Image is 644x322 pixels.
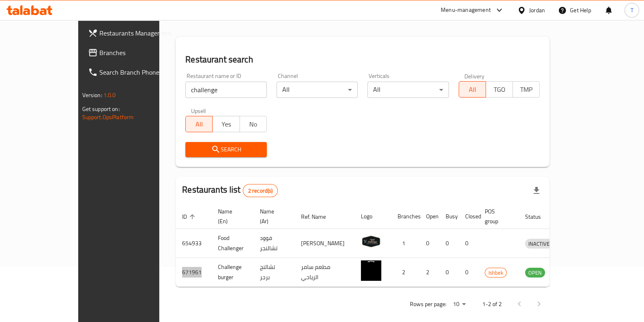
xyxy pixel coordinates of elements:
span: Search [192,144,260,155]
span: Get support on: [82,104,120,114]
span: INACTIVE [525,239,553,249]
h2: Restaurant search [185,53,540,66]
button: All [185,116,213,132]
div: Rows per page: [449,298,469,311]
td: Food Challenger [211,229,253,258]
td: فوود تشالنجر [253,229,295,258]
span: Restaurants Management [99,28,179,38]
span: 2 record(s) [243,187,278,195]
span: Search Branch Phone [99,67,179,77]
td: Challenge burger [211,258,253,287]
th: Busy [439,204,459,229]
td: 654933 [176,229,211,258]
button: TGO [486,81,513,98]
td: 0 [420,229,439,258]
span: Name (Ar) [260,207,285,226]
input: Search for restaurant name or ID.. [185,82,267,98]
img: Food Challenger [361,231,381,252]
p: 1-2 of 2 [482,299,501,309]
button: No [240,116,267,132]
a: Restaurants Management [81,23,186,43]
span: Branches [99,48,179,58]
div: Total records count [243,184,278,197]
th: Closed [459,204,478,229]
span: TGO [489,84,510,95]
td: 0 [459,229,478,258]
td: 671961 [176,258,211,287]
div: Menu-management [441,5,491,15]
table: enhanced table [176,204,591,287]
span: OPEN [525,268,545,278]
img: Challenge burger [361,260,381,281]
a: Support.OpsPlatform [82,112,134,122]
span: TMP [516,84,536,95]
td: 0 [439,229,459,258]
button: All [459,81,486,98]
span: Name (En) [218,207,244,226]
button: Search [185,142,267,157]
td: مطعم سامر الرياحي [295,258,354,287]
button: TMP [512,81,540,98]
a: Search Branch Phone [81,62,186,82]
span: POS group [485,207,509,226]
label: Delivery [464,73,485,79]
button: Yes [212,116,240,132]
a: Branches [81,43,186,62]
span: Version: [82,90,102,100]
td: 2 [420,258,439,287]
th: Logo [354,204,391,229]
div: Export file [527,181,546,200]
td: 0 [459,258,478,287]
label: Upsell [191,108,206,113]
p: Rows per page: [409,299,446,309]
th: Open [420,204,439,229]
div: All [367,82,449,98]
span: T [630,6,633,15]
td: 0 [439,258,459,287]
td: 2 [391,258,420,287]
span: No [243,118,264,130]
div: Jordan [529,6,545,15]
span: Yes [216,118,236,130]
h2: Restaurants list [182,184,278,197]
span: 1.0.0 [103,90,116,100]
div: All [277,82,358,98]
td: تشالنج برجر [253,258,295,287]
td: 1 [391,229,420,258]
span: ID [182,212,198,222]
td: [PERSON_NAME] [295,229,354,258]
span: All [189,118,209,130]
th: Branches [391,204,420,229]
span: All [462,84,483,95]
span: Status [525,212,552,222]
span: Ref. Name [301,212,336,222]
span: Ishbek [485,268,506,278]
